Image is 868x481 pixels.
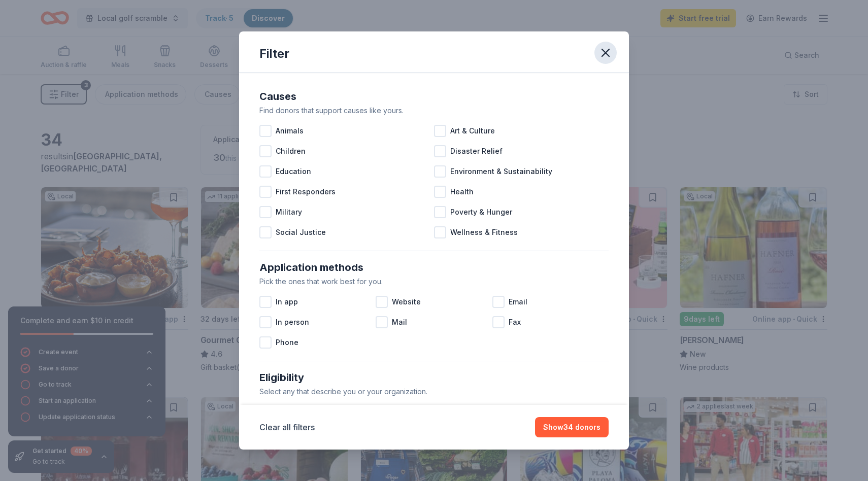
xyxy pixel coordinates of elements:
[259,276,609,288] div: Pick the ones that work best for you.
[392,296,421,308] span: Website
[276,336,298,349] span: Phone
[259,46,289,62] div: Filter
[259,88,609,105] div: Causes
[259,386,609,398] div: Select any that describe you or your organization.
[259,259,609,276] div: Application methods
[276,206,302,218] span: Military
[450,186,474,198] span: Health
[259,369,609,386] div: Eligibility
[450,206,512,218] span: Poverty & Hunger
[535,417,609,437] button: Show34 donors
[276,226,326,238] span: Social Justice
[450,165,552,178] span: Environment & Sustainability
[259,105,609,117] div: Find donors that support causes like yours.
[276,186,336,198] span: First Responders
[276,296,298,308] span: In app
[509,296,527,308] span: Email
[450,125,495,137] span: Art & Culture
[276,316,309,328] span: In person
[450,226,518,238] span: Wellness & Fitness
[259,421,315,433] button: Clear all filters
[509,316,521,328] span: Fax
[392,316,407,328] span: Mail
[276,145,306,157] span: Children
[276,165,311,178] span: Education
[450,145,503,157] span: Disaster Relief
[276,125,304,137] span: Animals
